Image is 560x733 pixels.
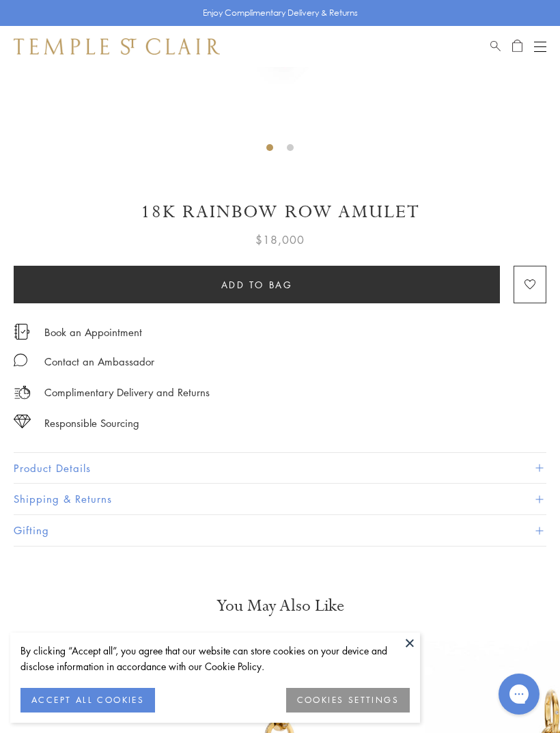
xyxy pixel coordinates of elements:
[492,669,546,719] iframe: Gorgias live chat messenger
[14,324,30,340] img: icon_appointment.svg
[512,38,522,55] a: Open Shopping Bag
[44,384,210,401] p: Complimentary Delivery and Returns
[14,484,546,514] button: Shipping & Returns
[14,38,220,55] img: Temple St. Clair
[14,515,546,546] button: Gifting
[14,384,31,401] img: icon_delivery.svg
[221,277,293,292] span: Add to bag
[14,266,500,303] button: Add to bag
[20,643,410,674] div: By clicking “Accept all”, you agree that our website can store cookies on your device and disclos...
[20,688,155,713] button: ACCEPT ALL COOKIES
[490,38,501,55] a: Search
[44,415,139,432] div: Responsible Sourcing
[14,353,27,367] img: MessageIcon-01_2.svg
[14,453,546,484] button: Product Details
[255,231,305,249] span: $18,000
[286,688,410,713] button: COOKIES SETTINGS
[44,353,154,370] div: Contact an Ambassador
[203,6,358,20] p: Enjoy Complimentary Delivery & Returns
[34,595,526,617] h3: You May Also Like
[44,324,142,340] a: Book an Appointment
[534,38,546,55] button: Open navigation
[14,200,546,224] h1: 18K Rainbow Row Amulet
[14,415,31,428] img: icon_sourcing.svg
